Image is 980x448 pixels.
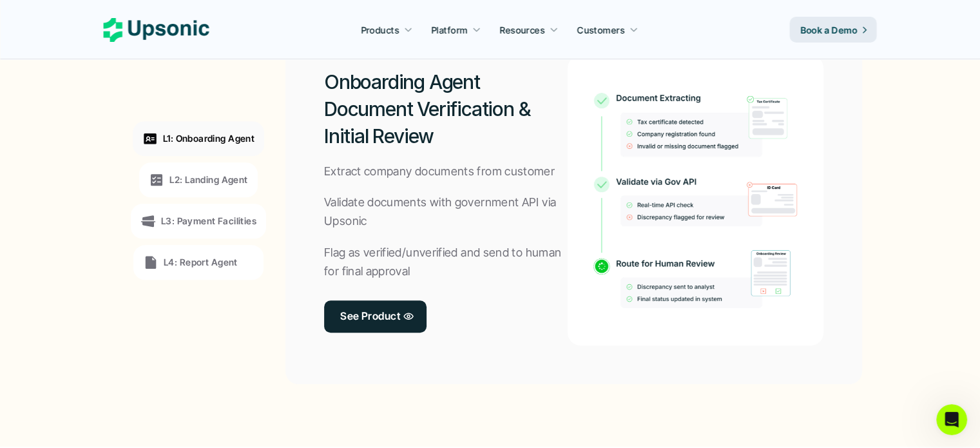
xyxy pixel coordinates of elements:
[577,23,625,37] p: Customers
[324,68,568,150] h2: Onboarding Agent Document Verification & Initial Review
[161,214,256,228] p: L3: Payment Facilities
[324,162,555,181] p: Extract company documents from customer
[500,23,545,37] p: Resources
[324,300,427,333] a: See Product
[361,23,399,37] p: Products
[353,18,420,41] a: Products
[324,193,568,231] p: Validate documents with government API via Upsonic
[431,23,467,37] p: Platform
[164,255,238,269] p: L4: Report Agent
[340,307,400,326] p: See Product
[790,17,877,43] a: Book a Demo
[936,404,967,435] iframe: Intercom live chat
[800,23,858,37] p: Book a Demo
[324,244,568,281] p: Flag as verified/unverified and send to human for final approval
[169,173,247,186] p: L2: Landing Agent
[163,131,255,145] p: L1: Onboarding Agent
